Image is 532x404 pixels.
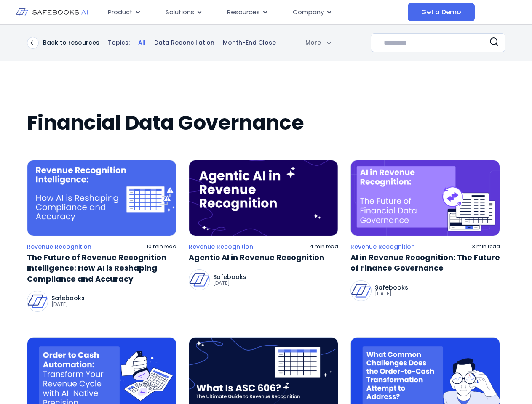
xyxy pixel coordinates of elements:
[293,8,324,17] span: Company
[166,8,194,17] span: Solutions
[108,39,130,47] p: Topics:
[189,160,338,236] img: a blue background with white text that says,'the logo for the agency '
[213,274,246,280] p: Safebooks
[350,243,415,250] a: Revenue Recognition
[408,3,475,21] a: Get a Demo
[27,291,48,311] img: Safebooks
[189,270,209,290] img: Safebooks
[27,252,176,284] a: The Future of Revenue Recognition Intelligence: How AI is Reshaping Compliance and Accuracy
[295,38,331,47] div: More
[213,280,246,287] p: [DATE]
[189,252,338,263] a: Agentic AI in Revenue Recognition
[138,39,146,47] a: All
[223,39,276,47] a: Month-End Close
[154,39,214,47] a: Data Reconciliation
[375,290,408,297] p: [DATE]
[310,243,338,250] p: 4 min read
[101,4,408,21] div: Menu Toggle
[27,37,99,49] a: Back to resources
[27,111,505,135] h2: Financial Data Governance
[27,243,91,250] a: Revenue Recognition
[421,8,461,16] span: Get a Demo
[350,160,500,236] img: a purple background with the words, all in revenue recognition the future of financial data
[51,295,85,301] p: Safebooks
[472,243,500,250] p: 3 min read
[43,39,99,46] p: Back to resources
[27,160,176,236] img: a blue background with a calendar and arrows
[351,281,371,301] img: Safebooks
[108,8,133,17] span: Product
[51,301,85,308] p: [DATE]
[227,8,260,17] span: Resources
[147,243,176,250] p: 10 min read
[350,252,500,273] a: AI in Revenue Recognition: The Future of Finance Governance
[189,243,253,250] a: Revenue Recognition
[101,4,408,21] nav: Menu
[375,284,408,290] p: Safebooks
